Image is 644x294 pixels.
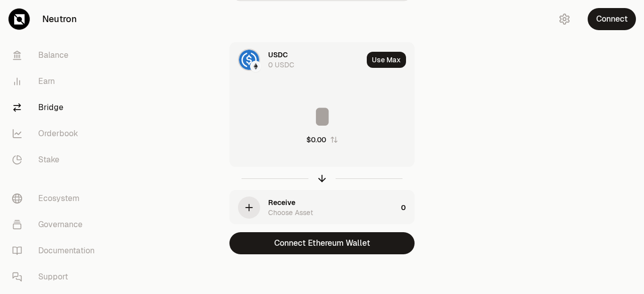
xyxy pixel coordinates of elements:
button: Connect [588,8,636,30]
img: USDC Logo [239,50,259,70]
div: USDC LogoEthereum LogoUSDC0 USDC [230,43,363,77]
a: Governance [4,212,109,238]
div: Choose Asset [268,208,313,218]
div: $0.00 [306,135,326,145]
a: Stake [4,147,109,173]
button: Use Max [367,52,406,68]
div: 0 USDC [268,60,294,70]
button: $0.00 [306,135,338,145]
a: Balance [4,42,109,68]
div: 0 [401,190,414,225]
a: Bridge [4,94,109,121]
div: ReceiveChoose Asset [230,190,397,225]
a: Ecosystem [4,185,109,212]
img: Ethereum Logo [251,62,260,71]
button: ReceiveChoose Asset0 [230,190,414,225]
div: USDC [268,50,288,60]
a: Earn [4,68,109,94]
a: Documentation [4,238,109,264]
div: Receive [268,198,295,208]
a: Support [4,264,109,290]
button: Connect Ethereum Wallet [229,232,415,254]
a: Orderbook [4,121,109,147]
